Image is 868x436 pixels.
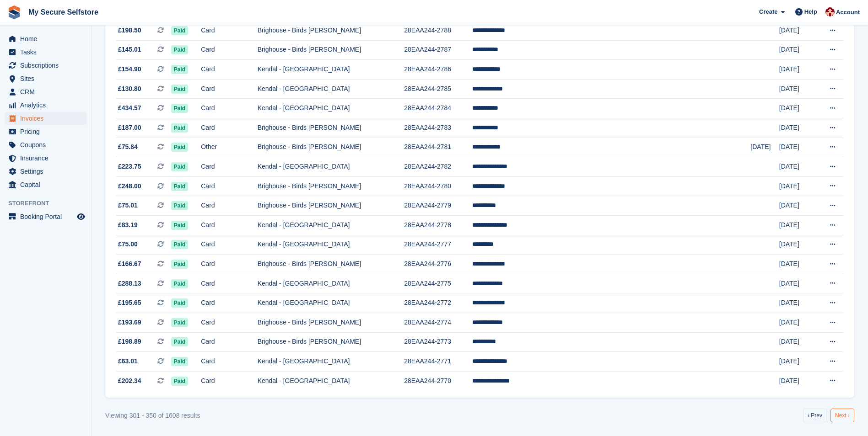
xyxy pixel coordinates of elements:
[779,293,816,313] td: [DATE]
[5,152,86,165] a: menu
[118,279,141,288] span: £288.13
[201,138,257,157] td: Other
[171,318,188,327] span: Paid
[404,21,472,41] td: 28EAA244-2788
[258,352,404,372] td: Kendal - [GEOGRAPHIC_DATA]
[118,162,141,171] span: £223.75
[779,235,816,255] td: [DATE]
[5,112,86,125] a: menu
[201,352,257,372] td: Card
[118,239,138,249] span: £75.00
[201,313,257,333] td: Card
[20,152,75,165] span: Insurance
[171,298,188,308] span: Paid
[5,99,86,112] a: menu
[171,260,188,269] span: Paid
[201,235,257,255] td: Card
[404,293,472,313] td: 28EAA244-2772
[258,176,404,196] td: Brighouse - Birds [PERSON_NAME]
[201,157,257,177] td: Card
[171,240,188,249] span: Paid
[201,216,257,235] td: Card
[258,99,404,118] td: Kendal - [GEOGRAPHIC_DATA]
[779,21,816,41] td: [DATE]
[8,199,91,208] span: Storefront
[258,235,404,255] td: Kendal - [GEOGRAPHIC_DATA]
[258,21,404,41] td: Brighouse - Birds [PERSON_NAME]
[404,235,472,255] td: 28EAA244-2777
[171,162,188,171] span: Paid
[779,176,816,196] td: [DATE]
[118,142,138,152] span: £75.84
[779,332,816,352] td: [DATE]
[118,337,141,346] span: £198.89
[171,104,188,113] span: Paid
[404,157,472,177] td: 28EAA244-2782
[779,118,816,138] td: [DATE]
[201,274,257,293] td: Card
[759,7,777,16] span: Create
[118,64,141,74] span: £154.90
[201,79,257,99] td: Card
[20,72,75,85] span: Sites
[20,138,75,151] span: Coupons
[404,332,472,352] td: 28EAA244-2773
[258,196,404,216] td: Brighouse - Birds [PERSON_NAME]
[118,318,141,327] span: £193.69
[105,411,200,420] div: Viewing 301 - 350 of 1608 results
[804,7,817,16] span: Help
[5,165,86,178] a: menu
[258,60,404,80] td: Kendal - [GEOGRAPHIC_DATA]
[779,79,816,99] td: [DATE]
[830,409,854,422] a: Next
[258,138,404,157] td: Brighouse - Birds [PERSON_NAME]
[404,79,472,99] td: 28EAA244-2785
[258,313,404,333] td: Brighouse - Birds [PERSON_NAME]
[258,293,404,313] td: Kendal - [GEOGRAPHIC_DATA]
[258,157,404,177] td: Kendal - [GEOGRAPHIC_DATA]
[258,118,404,138] td: Brighouse - Birds [PERSON_NAME]
[5,32,86,45] a: menu
[404,138,472,157] td: 28EAA244-2781
[171,123,188,133] span: Paid
[20,112,75,125] span: Invoices
[171,279,188,288] span: Paid
[404,216,472,235] td: 28EAA244-2778
[5,125,86,138] a: menu
[258,216,404,235] td: Kendal - [GEOGRAPHIC_DATA]
[779,274,816,293] td: [DATE]
[5,178,86,191] a: menu
[404,274,472,293] td: 28EAA244-2775
[171,337,188,346] span: Paid
[201,99,257,118] td: Card
[201,255,257,274] td: Card
[779,255,816,274] td: [DATE]
[171,201,188,210] span: Paid
[20,59,75,72] span: Subscriptions
[201,21,257,41] td: Card
[20,85,75,98] span: CRM
[20,165,75,178] span: Settings
[201,118,257,138] td: Card
[118,123,141,133] span: £187.00
[201,176,257,196] td: Card
[404,352,472,372] td: 28EAA244-2771
[404,255,472,274] td: 28EAA244-2776
[258,255,404,274] td: Brighouse - Birds [PERSON_NAME]
[118,103,141,113] span: £434.57
[118,259,141,269] span: £166.67
[404,40,472,60] td: 28EAA244-2787
[404,371,472,390] td: 28EAA244-2770
[825,7,835,16] img: Laura Oldroyd
[171,26,188,35] span: Paid
[258,40,404,60] td: Brighouse - Birds [PERSON_NAME]
[779,99,816,118] td: [DATE]
[5,59,86,72] a: menu
[5,138,86,151] a: menu
[118,45,141,54] span: £145.01
[779,40,816,60] td: [DATE]
[118,181,141,191] span: £248.00
[258,79,404,99] td: Kendal - [GEOGRAPHIC_DATA]
[75,211,86,222] a: Preview store
[779,138,816,157] td: [DATE]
